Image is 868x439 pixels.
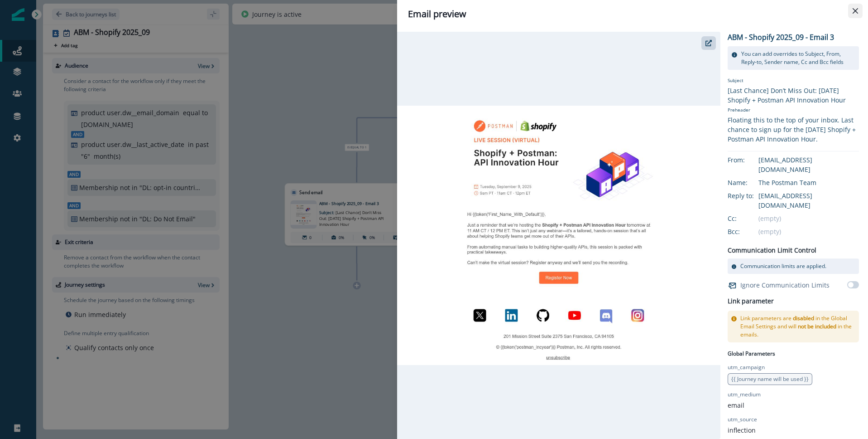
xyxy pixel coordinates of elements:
[758,191,859,210] div: [EMAIL_ADDRESS][DOMAIN_NAME]
[728,363,765,371] p: utm_campaign
[728,86,859,105] div: [Last Chance] Don’t Miss Out: [DATE] Shopify + Postman API Innovation Hour
[728,415,757,424] p: utm_source
[728,155,773,165] div: From:
[740,314,855,339] p: Link parameters are in the Global Email Settings and will in the emails.
[731,375,809,383] span: {{ Journey name will be used }}
[728,191,773,200] div: Reply to:
[848,4,863,18] button: Close
[793,314,814,322] span: disabled
[798,322,836,330] span: not be included
[728,77,859,86] p: Subject
[758,178,859,187] div: The Postman Team
[728,214,773,223] div: Cc:
[758,214,859,223] div: (empty)
[728,296,774,307] h2: Link parameter
[728,32,834,43] p: ABM - Shopify 2025_09 - Email 3
[758,227,859,236] div: (empty)
[728,115,859,144] div: Floating this to the top of your inbox. Last chance to sign up for the [DATE] Shopify + Postman A...
[728,425,756,435] p: inflection
[397,106,720,365] img: email asset unavailable
[728,105,859,115] p: Preheader
[728,227,773,236] div: Bcc:
[758,155,859,174] div: [EMAIL_ADDRESS][DOMAIN_NAME]
[728,390,761,399] p: utm_medium
[408,7,857,21] div: Email preview
[741,50,855,66] p: You can add overrides to Subject, From, Reply-to, Sender name, Cc and Bcc fields
[728,348,775,358] p: Global Parameters
[728,400,744,410] p: email
[728,178,773,187] div: Name:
